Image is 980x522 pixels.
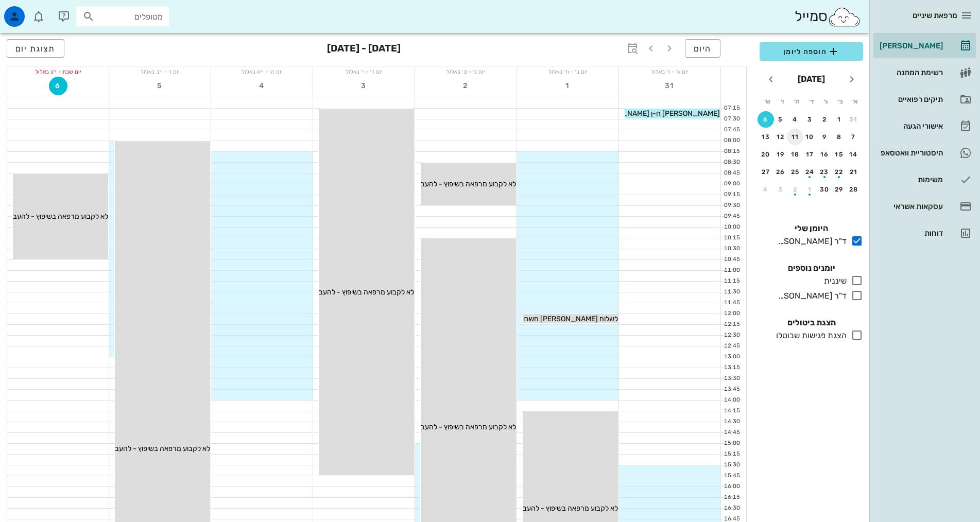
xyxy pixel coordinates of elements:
[873,194,976,219] a: עסקאות אשראי
[828,7,861,27] img: SmileCloud logo
[878,176,943,184] div: משימות
[787,168,803,176] div: 25
[151,81,169,90] span: 5
[721,353,742,361] div: 13:00
[849,93,862,110] th: א׳
[721,147,742,156] div: 08:15
[721,482,742,491] div: 16:00
[772,329,847,342] div: הצגת פגישות שבוטלו
[802,181,818,198] button: 1
[787,151,803,158] div: 18
[721,115,742,124] div: 07:30
[816,186,833,193] div: 30
[721,461,742,469] div: 15:30
[721,126,742,134] div: 07:45
[816,129,833,145] button: 9
[831,164,848,180] button: 22
[816,133,833,141] div: 9
[802,133,818,141] div: 10
[721,320,742,329] div: 12:15
[721,385,742,394] div: 13:45
[760,317,863,329] h4: הצגת ביטולים
[820,275,847,287] div: שיננית
[211,66,313,77] div: יום ה׳ - י״א באלול
[846,186,862,193] div: 28
[772,116,789,123] div: 5
[846,151,862,158] div: 14
[878,149,943,157] div: היסטוריית וואטסאפ
[721,342,742,351] div: 12:45
[109,66,211,77] div: יום ו׳ - י״ב באלול
[878,122,943,130] div: אישורי הגעה
[327,39,401,60] h3: [DATE] - [DATE]
[355,77,373,95] button: 3
[721,277,742,286] div: 11:15
[397,423,516,431] span: לא לקבוע מרפאה בשיפוץ - להעביר תורים
[694,44,712,54] span: היום
[721,374,742,383] div: 13:30
[834,93,847,110] th: ב׳
[559,77,577,95] button: 1
[795,6,861,28] div: סמייל
[772,129,789,145] button: 12
[758,146,774,163] button: 20
[619,66,720,77] div: יום א׳ - ז׳ באלול
[787,164,803,180] button: 25
[772,181,789,198] button: 3
[758,186,774,193] div: 4
[762,70,780,89] button: חודש הבא
[787,111,803,128] button: 4
[415,66,517,77] div: יום ג׳ - ט׳ באלול
[831,151,848,158] div: 15
[873,33,976,58] a: [PERSON_NAME]
[721,255,742,264] div: 10:45
[15,44,56,54] span: תצוגת יום
[758,168,774,176] div: 27
[758,164,774,180] button: 27
[878,42,943,50] div: [PERSON_NAME]
[846,133,862,141] div: 7
[758,151,774,158] div: 20
[517,66,618,77] div: יום ב׳ - ח׳ באלול
[497,315,618,323] span: לשלוח [PERSON_NAME] חשבונית במייל
[721,190,742,199] div: 09:15
[816,151,833,158] div: 16
[846,111,862,128] button: 31
[721,407,742,415] div: 14:15
[816,164,833,180] button: 23
[721,158,742,167] div: 08:30
[774,235,847,248] div: ד"ר [PERSON_NAME]
[804,93,818,110] th: ד׳
[758,133,774,141] div: 13
[253,81,271,90] span: 4
[846,168,862,176] div: 21
[721,266,742,275] div: 11:00
[721,439,742,448] div: 15:00
[721,493,742,502] div: 16:15
[772,111,789,128] button: 5
[878,229,943,237] div: דוחות
[846,146,862,163] button: 14
[253,77,271,95] button: 4
[843,70,861,89] button: חודש שעבר
[816,146,833,163] button: 16
[7,66,109,77] div: יום שבת - י״ג באלול
[802,111,818,128] button: 3
[721,201,742,210] div: 09:30
[721,104,742,113] div: 07:15
[151,77,169,95] button: 5
[802,186,818,193] div: 1
[802,146,818,163] button: 17
[761,93,774,110] th: ש׳
[873,167,976,192] a: משימות
[457,81,475,90] span: 2
[774,290,847,302] div: ד"ר [PERSON_NAME]
[721,180,742,188] div: 09:00
[661,77,679,95] button: 31
[721,396,742,405] div: 14:00
[787,186,803,193] div: 2
[802,116,818,123] div: 3
[721,363,742,372] div: 13:15
[758,116,774,123] div: 6
[721,331,742,340] div: 12:30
